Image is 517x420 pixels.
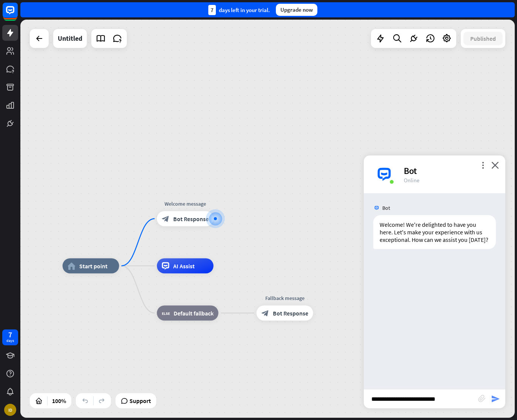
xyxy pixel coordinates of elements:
div: Bot [404,165,496,177]
i: block_bot_response [262,309,269,317]
div: Untitled [58,29,82,48]
a: 7 days [2,329,18,345]
i: more_vert [479,162,486,169]
div: days [6,338,14,343]
i: block_attachment [478,395,486,402]
div: Welcome message [151,200,219,208]
div: Welcome! We're delighted to have you here. Let's make your experience with us exceptional. How ca... [373,215,496,249]
div: Online [404,177,496,184]
i: home_2 [68,262,75,270]
div: Fallback message [251,294,319,302]
div: ID [4,404,16,416]
div: 7 [8,331,12,338]
span: Support [129,395,151,407]
span: Default fallback [174,309,214,317]
i: block_bot_response [162,215,169,223]
div: 100% [50,395,68,407]
i: close [491,162,499,169]
span: AI Assist [173,262,195,270]
i: block_fallback [162,309,170,317]
div: Upgrade now [276,4,317,16]
span: Start point [79,262,108,270]
button: Open LiveChat chat widget [6,3,29,26]
span: Bot Response [273,309,308,317]
span: Bot [382,205,390,211]
span: Bot Response [173,215,209,223]
div: 7 [208,5,216,15]
i: send [491,394,500,403]
div: days left in your trial. [208,5,270,15]
button: Published [463,32,503,45]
